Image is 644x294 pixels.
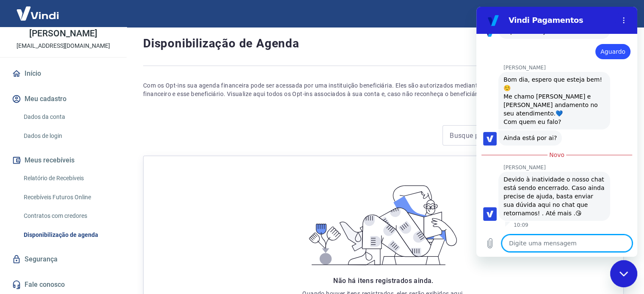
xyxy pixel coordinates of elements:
button: Meus recebíveis [10,151,116,170]
p: Com os Opt-ins sua agenda financeira pode ser acessada por uma instituição beneficiária. Eles são... [143,81,624,98]
p: [EMAIL_ADDRESS][DOMAIN_NAME] [17,41,110,50]
a: Contratos com credores [20,207,116,225]
button: Sair [603,6,634,22]
button: Meu cadastro [10,90,116,108]
a: Disponibilização de agenda [20,226,116,244]
a: Fale conosco [10,275,116,294]
a: Dados da conta [20,108,116,126]
input: Busque pelo ID do Opt-in [450,129,535,142]
iframe: Botão para abrir a janela de mensagens, conversa em andamento [610,260,637,287]
a: Relatório de Recebíveis [20,170,116,187]
a: Dados de login [20,127,116,145]
img: Vindi [10,0,65,26]
span: Não há itens registrados ainda. [333,277,433,285]
a: Início [10,64,116,83]
h4: Disponibilização de Agenda [143,35,610,52]
iframe: Janela de mensagens [476,7,637,257]
a: Segurança [10,250,116,269]
a: Recebíveis Futuros Online [20,189,116,206]
p: [PERSON_NAME] [29,29,97,38]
